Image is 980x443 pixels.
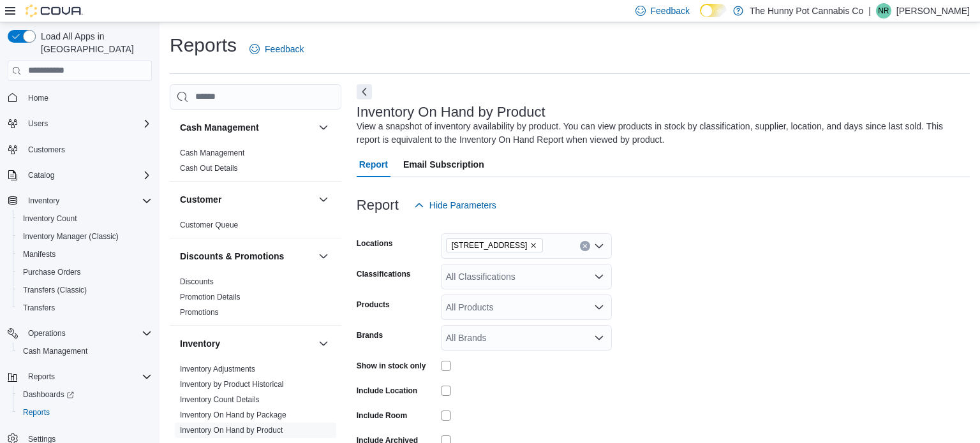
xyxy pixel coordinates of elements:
span: 334 Wellington Rd [446,238,544,252]
div: Discounts & Promotions [170,274,341,325]
a: Customers [23,142,70,157]
span: Cash Out Details [180,163,238,173]
a: Cash Management [180,149,244,157]
button: Reports [23,369,60,384]
button: Open list of options [594,302,604,312]
h3: Report [357,198,399,213]
span: Dashboards [23,389,74,400]
span: Transfers (Classic) [23,285,87,295]
h3: Inventory On Hand by Product [357,105,546,120]
span: Manifests [18,247,152,262]
button: Customer [180,193,313,206]
a: Inventory Manager (Classic) [18,229,124,244]
span: Transfers [23,303,55,313]
span: Purchase Orders [23,267,81,277]
p: [PERSON_NAME] [896,3,970,18]
span: Customer Queue [180,220,238,230]
button: Inventory Count [13,210,157,228]
a: Transfers [18,300,60,316]
button: Discounts & Promotions [316,249,331,264]
label: Include Location [357,386,417,396]
a: Inventory Count [18,211,82,226]
button: Home [3,89,157,107]
span: Manifests [23,249,56,259]
span: Home [28,93,48,103]
span: Promotion Details [180,292,241,302]
span: Feedback [265,43,304,55]
button: Inventory [180,337,313,350]
h3: Customer [180,193,221,206]
button: Operations [3,324,157,342]
button: Operations [23,326,71,341]
button: Reports [3,368,157,386]
button: Remove 334 Wellington Rd from selection in this group [530,242,537,249]
span: Inventory Adjustments [180,364,255,374]
span: Customers [28,145,65,155]
a: Cash Out Details [180,164,238,173]
span: Dark Mode [700,17,701,18]
button: Purchase Orders [13,263,157,281]
button: Transfers (Classic) [13,281,157,299]
a: Transfers (Classic) [18,282,92,298]
a: Promotions [180,308,219,317]
span: Hide Parameters [429,199,496,212]
h3: Cash Management [180,121,259,134]
span: Inventory [28,196,59,206]
a: Customer Queue [180,221,238,229]
span: Transfers [18,300,152,316]
button: Clear input [580,241,590,251]
a: Manifests [18,247,61,262]
a: Inventory by Product Historical [180,380,284,389]
button: Customers [3,140,157,159]
span: Feedback [651,4,690,17]
h3: Discounts & Promotions [180,250,284,263]
button: Users [3,115,157,133]
button: Transfers [13,299,157,317]
button: Discounts & Promotions [180,250,313,263]
span: Inventory by Product Historical [180,379,284,389]
span: NR [878,3,889,18]
span: Reports [23,407,50,418]
span: Report [359,152,388,177]
button: Catalog [3,166,157,184]
a: Feedback [244,36,309,62]
span: Catalog [28,170,54,180]
span: Cash Management [18,344,152,359]
button: Users [23,116,53,131]
label: Include Room [357,410,407,421]
button: Inventory [316,336,331,351]
button: Open list of options [594,333,604,343]
div: View a snapshot of inventory availability by product. You can view products in stock by classific... [357,120,963,147]
button: Inventory [23,193,64,208]
span: Operations [23,326,152,341]
button: Reports [13,403,157,421]
button: Inventory Manager (Classic) [13,228,157,245]
span: Inventory On Hand by Product [180,425,283,435]
a: Promotion Details [180,293,241,301]
a: Inventory Adjustments [180,365,255,374]
p: The Hunny Pot Cannabis Co [750,3,863,18]
a: Reports [18,405,55,420]
span: Customers [23,142,152,157]
span: Email Subscription [403,152,484,177]
span: Reports [18,405,152,420]
span: Inventory On Hand by Package [180,410,286,420]
a: Cash Management [18,344,93,359]
span: Inventory Count [18,211,152,226]
p: | [868,3,871,18]
span: Reports [23,369,152,384]
button: Customer [316,192,331,207]
h1: Reports [170,33,237,58]
a: Inventory Count Details [180,395,260,404]
button: Open list of options [594,272,604,282]
button: Cash Management [316,120,331,135]
span: Dashboards [18,387,152,402]
span: Inventory Manager (Classic) [23,231,119,242]
button: Open list of options [594,241,604,251]
a: Discounts [180,277,214,286]
span: Inventory [23,193,152,208]
span: Purchase Orders [18,265,152,280]
span: Reports [28,372,55,382]
span: Inventory Manager (Classic) [18,229,152,244]
button: Hide Parameters [409,192,501,218]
